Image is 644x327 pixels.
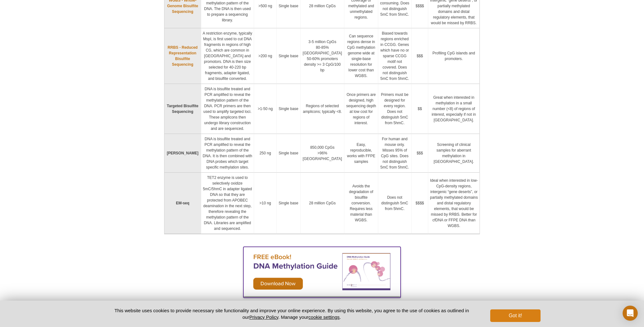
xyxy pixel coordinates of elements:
[277,173,301,234] td: Single base
[344,84,378,134] td: Once primers are designed, high sequencing depth at low cost for regions of interest.
[201,28,254,84] td: A restriction enzyme, typically MspI, is first used to cut DNA fragments in regions of high CG, w...
[201,173,254,234] td: TET2 enzyme is used to selectively oxidize 5mC/5hmC in adapter ligated DNA so that they are prote...
[378,84,412,134] td: Primers must be designed for every region. Does not distinguish 5mC from 5hmC.
[254,134,277,173] td: 250 ng
[344,173,378,234] td: Avoids the degradation of bisulfite conversion. Requires less material than WGBS.
[166,45,199,67] a: RRBS - Reduced Representation Bisulfite Sequencing
[301,134,344,173] td: 850,000 CpGs >96% [GEOGRAPHIC_DATA]
[428,173,480,234] td: Ideal when interested in low-CpG-density regions, intergenic “gene deserts”, or partially methyla...
[412,84,428,134] td: $$
[301,28,344,84] td: 3-5 million CpGs 80-85% [GEOGRAPHIC_DATA] 50-60% promoters density >= 3 CpG/100 bp
[176,201,189,205] strong: EM-seq
[490,309,541,322] button: Got it!
[201,134,254,173] td: DNA is bisulfite treated and PCR amplified to reveal the methylation pattern of the DNA. It is th...
[301,84,344,134] td: Regions of selected amplicons; typically <8.
[412,28,428,84] td: $$$
[378,173,412,234] td: Does not distinguish 5mC from 5hmC.
[344,28,378,84] td: Can sequence regions dense in CpG methylation genome wide at single-base resolution for lower cos...
[344,134,378,173] td: Easy, reproducible, works with FFPE samples
[301,173,344,234] td: 28 million CpGs
[277,28,301,84] td: Single base
[428,84,480,134] td: Great when interested in methylation in a small number (<8) of regions of interest, especially if...
[378,28,412,84] td: Biased towards regions enriched in CCGG. Genes which have no or sparse CCGG motif not covered. Do...
[378,134,412,173] td: For human and mouse only. Misses 95% of CpG sites. Does not distinguish 5mC from 5hmC.
[167,104,198,114] strong: Targeted Bisulfite Sequencing
[167,151,198,155] strong: [PERSON_NAME]
[308,314,340,320] button: cookie settings
[412,134,428,173] td: $$$
[277,134,301,173] td: Single base
[428,28,480,84] td: Profiling CpG islands and promoters.
[277,84,301,134] td: Single base
[201,84,254,134] td: DNA is bisulfite treated and PCR amplified to reveal the methylation pattern of the DNA. PCR prim...
[249,314,278,320] a: Privacy Policy
[103,307,480,320] p: This website uses cookies to provide necessary site functionality and improve your online experie...
[623,306,638,321] div: Open Intercom Messenger
[243,247,401,296] img: DNA Methylation eBook
[428,134,480,173] td: Screening of clinical samples for aberrant methylation in [GEOGRAPHIC_DATA].
[254,84,277,134] td: >1‑50 ng
[254,173,277,234] td: >10 ng
[412,173,428,234] td: $$$$
[254,28,277,84] td: >200 ng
